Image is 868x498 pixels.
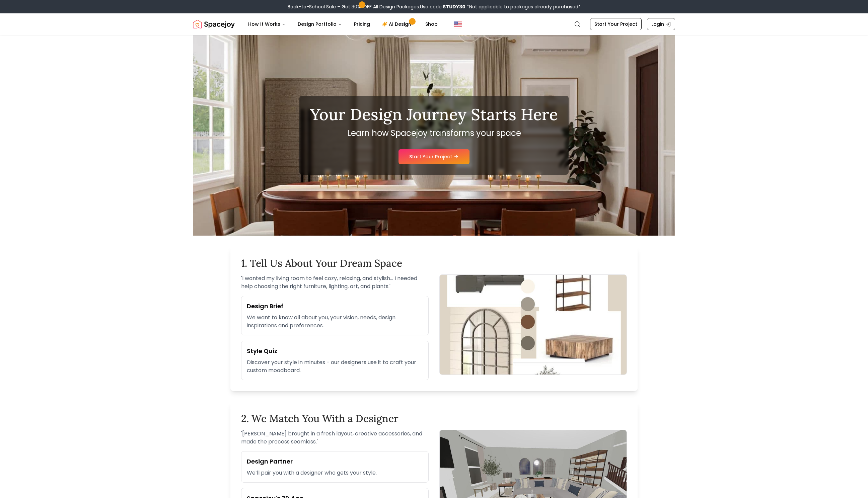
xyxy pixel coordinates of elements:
a: Start Your Project [590,18,642,30]
span: *Not applicable to packages already purchased* [465,3,581,10]
nav: Global [193,13,675,35]
a: Start Your Project [399,149,469,164]
a: Pricing [349,17,375,31]
h3: Style Quiz [247,346,423,356]
h2: 2. We Match You With a Designer [241,412,627,424]
div: Back-to-School Sale – Get 30% OFF All Design Packages. [288,3,581,10]
h2: 1. Tell Us About Your Dream Space [241,257,627,269]
nav: Main [243,17,443,31]
h3: Design Brief [247,302,423,311]
p: ' I wanted my living room to feel cozy, relaxing, and stylish... I needed help choosing the right... [241,274,429,290]
p: Learn how Spacejoy transforms your space [310,128,558,139]
span: Use code: [420,3,465,10]
h3: Design Partner [247,457,423,466]
a: Spacejoy [193,17,235,31]
p: ' [PERSON_NAME] brought in a fresh layout, creative accessories, and made the process seamless. ' [241,430,429,446]
img: Design brief form [439,274,627,375]
button: Design Portfolio [292,17,347,31]
a: Shop [420,17,443,31]
a: Login [647,18,675,30]
p: Discover your style in minutes - our designers use it to craft your custom moodboard. [247,358,423,375]
a: AI Design [377,17,419,31]
img: United States [454,20,462,28]
p: We’ll pair you with a designer who gets your style. [247,469,423,477]
b: STUDY30 [443,3,465,10]
button: How It Works [243,17,291,31]
h1: Your Design Journey Starts Here [310,106,558,122]
img: Spacejoy Logo [193,17,235,31]
p: We want to know all about you, your vision, needs, design inspirations and preferences. [247,314,423,330]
